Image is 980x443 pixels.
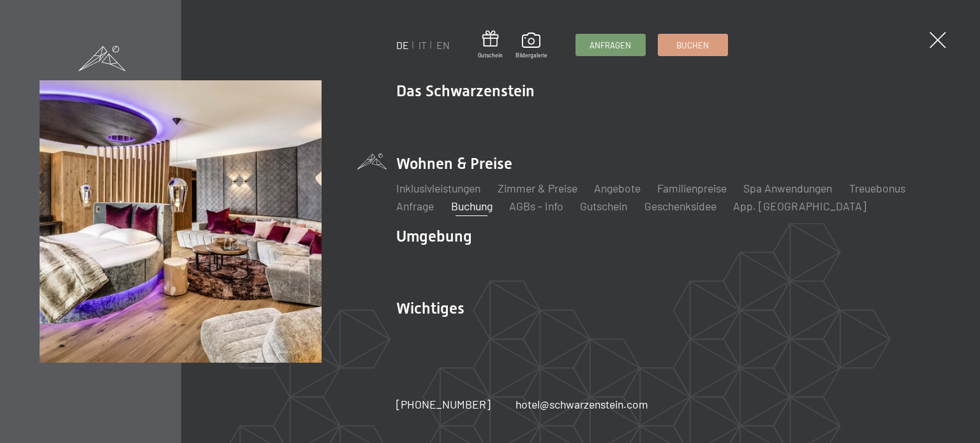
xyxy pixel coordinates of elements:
[497,181,577,195] a: Zimmer & Preise
[744,181,833,195] a: Spa Anwendungen
[515,33,547,59] a: Bildergalerie
[396,199,434,213] a: Anfrage
[509,199,563,213] a: AGBs - Info
[676,40,709,51] span: Buchen
[575,34,644,55] a: Anfragen
[658,34,727,55] a: Buchen
[419,39,427,51] a: IT
[478,52,503,59] span: Gutschein
[594,181,641,195] a: Angebote
[450,199,492,213] a: Buchung
[849,181,905,195] a: Treuebonus
[733,199,866,213] a: App. [GEOGRAPHIC_DATA]
[516,396,648,412] a: hotel@schwarzenstein.com
[396,181,480,195] a: Inklusivleistungen
[657,181,727,195] a: Familienpreise
[590,40,631,51] span: Anfragen
[396,39,409,51] a: DE
[396,396,491,412] a: [PHONE_NUMBER]
[644,199,716,213] a: Geschenksidee
[396,397,491,411] span: [PHONE_NUMBER]
[436,39,450,51] a: EN
[515,52,547,59] span: Bildergalerie
[580,199,627,213] a: Gutschein
[478,31,503,59] a: Gutschein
